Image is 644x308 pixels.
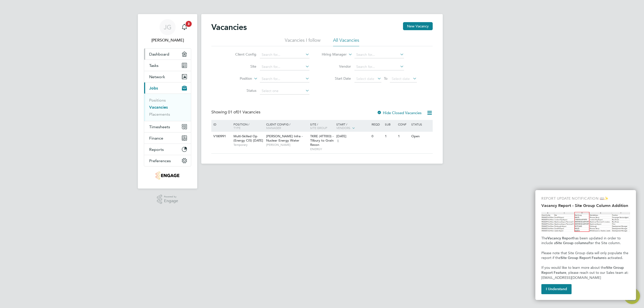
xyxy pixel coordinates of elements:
[318,52,347,57] label: Hiring Manager
[227,88,256,93] label: Status
[144,37,191,43] span: Jennie Gallagher
[149,74,165,79] span: Network
[228,110,237,115] span: 01 of
[541,203,630,208] h2: Vacancy Report - Site Group Column Addition
[354,51,404,58] input: Search for...
[144,49,191,60] a: Dashboard
[336,134,369,139] div: [DATE]
[410,120,432,128] div: Status
[149,147,164,152] span: Reports
[541,236,547,240] span: The
[149,98,166,103] a: Positions
[265,120,309,132] div: Client Config /
[392,76,410,81] span: Select date
[285,37,320,46] li: Vacancies I follow
[541,212,630,232] img: Site Group Column in Vacancy Report
[233,134,263,143] span: Multi-Skilled Op (Energy CIS) [DATE]
[227,64,256,69] label: Site
[186,21,192,27] span: 3
[377,110,422,115] label: Hide Closed Vacancies
[144,171,191,180] a: Go to home page
[397,132,410,141] div: 1
[541,271,629,280] span: , please reach out to our Sales team at: [EMAIL_ADDRESS][DOMAIN_NAME]
[541,266,606,270] span: If you would like to learn more about the
[149,124,170,129] span: Timesheets
[556,241,587,245] strong: Site Group column
[322,64,351,69] label: Vendor
[227,52,256,57] label: Client Config
[541,196,630,201] p: REPORT UPDATE NOTIFICATION 📖✨
[541,284,572,294] button: I Understand
[322,76,351,81] label: Start Date
[604,256,623,260] span: is activated.
[144,60,191,71] a: Tasks
[541,251,629,260] span: Please note that Site Group data will only populate the report if the
[260,87,309,95] input: Select one
[336,126,350,130] span: Vendors
[384,120,397,128] div: Sub
[233,143,264,147] span: Temporary
[260,63,309,70] input: Search for...
[560,256,604,260] strong: Site Group Report Feature
[164,199,178,203] span: Engage
[164,195,178,199] span: Powered by
[164,24,172,30] span: JG
[410,132,432,141] div: Open
[260,75,309,82] input: Search for...
[228,110,260,115] span: 01 Vacancies
[156,171,179,180] img: carmichael-logo-retina.png
[309,120,335,132] div: Site /
[535,190,636,300] div: Vacancy Report - Site Group Column Addition
[354,63,404,70] input: Search for...
[336,139,340,143] span: 6
[149,63,158,68] span: Tasks
[144,19,191,43] a: Go to account details
[223,76,252,81] label: Position
[149,52,169,57] span: Dashboard
[382,75,389,82] span: To
[310,126,327,130] span: Site Group
[266,143,308,147] span: [PERSON_NAME]
[149,136,163,141] span: Finance
[212,132,230,141] div: V180991
[356,76,374,81] span: Select date
[370,120,383,128] div: Reqd
[266,126,281,130] span: Manager
[541,236,622,245] span: has been updated in order to include a
[149,158,171,163] span: Preferences
[370,132,383,141] div: 0
[541,266,625,275] strong: Site Group Report Feature
[333,37,359,46] li: All Vacancies
[149,86,158,91] span: Jobs
[138,14,197,189] nav: Main navigation
[403,22,433,30] button: New Vacancy
[397,120,410,128] div: Conf
[266,134,303,143] span: [PERSON_NAME] Infra - Nuclear Energy Water
[149,112,170,117] a: Placements
[310,134,334,147] span: TKRE (4TT003) - Tilbury to Grain Recon
[149,105,168,110] a: Vacancies
[260,51,309,58] input: Search for...
[335,120,370,133] div: Start /
[211,22,247,32] h2: Vacancies
[384,132,397,141] div: 1
[211,110,261,115] div: Showing
[230,120,265,132] div: Position /
[587,241,621,245] span: after the Site column.
[233,126,240,130] span: Type
[547,236,573,240] strong: Vacancy Report
[310,147,334,151] span: ENERGY
[212,120,230,128] div: ID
